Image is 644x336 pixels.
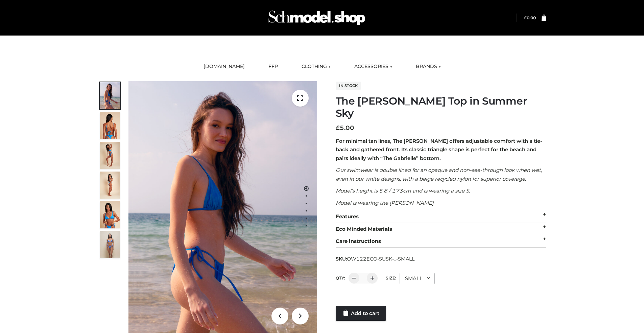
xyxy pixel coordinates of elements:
[336,124,340,132] span: £
[100,142,120,169] img: 4.Alex-top_CN-1-1-2.jpg
[336,255,415,263] span: SKU:
[336,82,361,90] span: In stock
[336,306,386,321] a: Add to cart
[100,112,120,139] img: 5.Alex-top_CN-1-1_1-1.jpg
[100,82,120,109] img: 1.Alex-top_SS-1_4464b1e7-c2c9-4e4b-a62c-58381cd673c0-1.jpg
[336,138,542,161] strong: For minimal tan lines, The [PERSON_NAME] offers adjustable comfort with a tie-back and gathered f...
[336,124,354,132] bdi: 5.00
[411,59,446,74] a: BRANDS
[336,210,546,223] div: Features
[263,59,283,74] a: FFP
[400,273,435,284] div: SMALL
[386,275,396,281] label: Size:
[336,187,470,194] em: Model’s height is 5’8 / 173cm and is wearing a size S.
[100,172,120,199] img: 3.Alex-top_CN-1-1-2.jpg
[349,59,397,74] a: ACCESSORIES
[128,81,317,333] img: 1.Alex-top_SS-1_4464b1e7-c2c9-4e4b-a62c-58381cd673c0 (1)
[524,15,536,20] bdi: 0.00
[336,235,546,248] div: Care instructions
[336,200,434,206] em: Model is wearing the [PERSON_NAME]
[100,201,120,228] img: 2.Alex-top_CN-1-1-2.jpg
[336,167,542,182] em: Our swimwear is double lined for an opaque and non-see-through look when wet, even in our white d...
[336,95,546,119] h1: The [PERSON_NAME] Top in Summer Sky
[100,231,120,258] img: SSVC.jpg
[347,256,414,262] span: OW122ECO-SUSK-_-SMALL
[296,59,336,74] a: CLOTHING
[336,275,345,281] label: QTY:
[336,223,546,236] div: Eco Minded Materials
[524,15,527,20] span: £
[524,15,536,20] a: £0.00
[198,59,250,74] a: [DOMAIN_NAME]
[266,4,367,31] img: Schmodel Admin 964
